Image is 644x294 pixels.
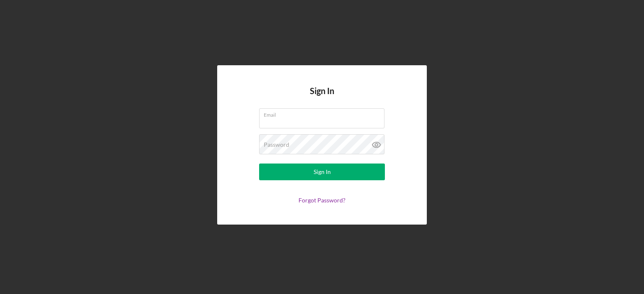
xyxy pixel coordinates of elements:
a: Forgot Password? [299,197,345,204]
label: Password [264,141,289,148]
div: Sign In [314,164,331,180]
label: Email [264,109,384,118]
button: Sign In [259,164,385,180]
h4: Sign In [310,86,334,108]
